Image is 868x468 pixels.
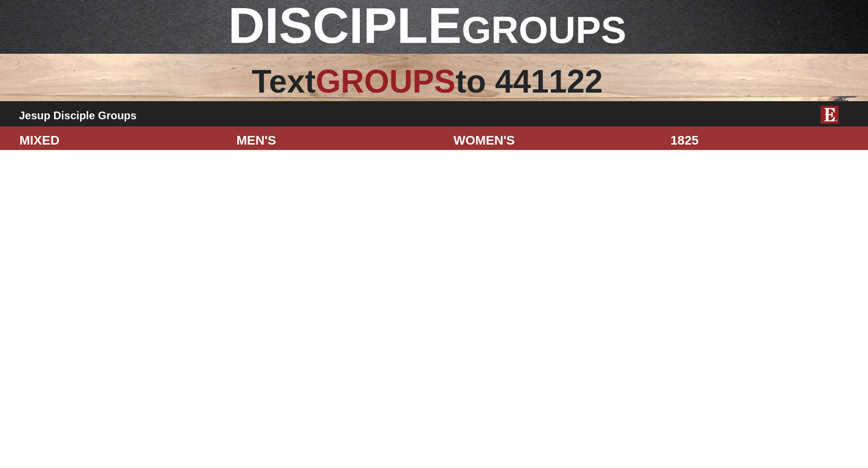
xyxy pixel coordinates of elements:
h4: Womens [PERSON_NAME] 31545 [524,212,627,244]
h4: Mens [PERSON_NAME] 31545 [311,290,414,322]
h4: 1825 Mixed Lane 32097 [738,271,841,294]
strong: In Person [747,412,776,420]
strong: In Person [320,421,349,429]
strong: In Person [533,300,562,307]
strong: In Person [320,261,349,268]
strong: In Person [142,246,170,253]
strong: In Person [320,368,349,375]
strong: Childcare [102,246,131,253]
strong: In Person [533,344,562,351]
span: GROUPS [316,63,455,99]
h4: [DATE] 6:00 PM [232,237,304,256]
h4: [DATE] 6:30 PM [232,290,304,310]
strong: In Person [747,242,776,249]
strong: In Person [320,314,349,322]
h4: [DATE] 6:30 PM [446,329,518,349]
h4: Womens Duke 31546 [524,329,627,351]
h4: [DATE] 6:30 PM [19,222,91,242]
img: E-icon-fireweed-White-TM.png [821,106,839,124]
div: MEN'S [230,131,447,150]
strong: In Person [533,237,562,244]
h4: Womens [PERSON_NAME] 31545 [524,373,627,405]
h4: [DATE] 7:00 AM [660,378,731,398]
strong: In Person [533,397,562,404]
h4: Womens [PERSON_NAME]/[PERSON_NAME] 31545 [524,266,627,308]
div: WOMEN'S [447,131,664,150]
h4: [DATE] 8:22 PM [232,398,304,417]
div: MIXED [13,131,230,150]
h4: 1825 Mens [PERSON_NAME]/[PERSON_NAME] 32250 [738,378,841,420]
h4: [DATE] 7:00 AM [660,315,731,334]
b: Jesup Disciple Groups [19,109,137,122]
h4: [DATE] 7:00 PM [232,344,304,363]
strong: In Person [747,349,776,356]
strong: In Person [747,286,776,293]
h4: Non-traditional Mens Cook 31555 [311,398,414,429]
h4: 1825 Mixed [PERSON_NAME] 32233 [738,218,841,249]
h4: Mens [PERSON_NAME] 31560 [311,237,414,268]
h4: Mixed [PERSON_NAME] 31545 [97,222,200,254]
h4: [DATE] 6:30 PM [446,373,518,393]
span: GROUPS [462,9,626,51]
h4: [DATE] 7:00 PM [660,271,731,291]
h4: [DATE] 6:00 PM [446,266,518,285]
h4: Mens [PERSON_NAME] 31545 [311,344,414,375]
h4: 1825 Mens [PERSON_NAME]/[PERSON_NAME] 32250 [738,315,841,356]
